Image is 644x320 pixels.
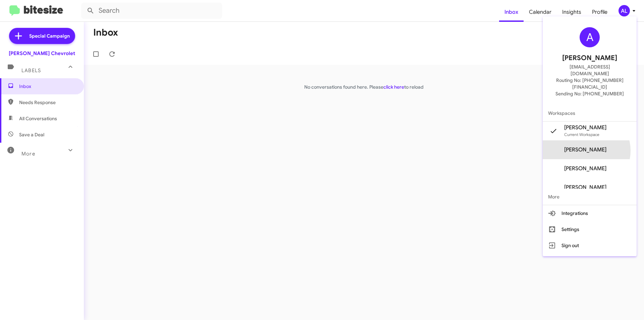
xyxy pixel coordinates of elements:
span: Sending No: [PHONE_NUMBER] [555,90,624,97]
span: Routing No: [PHONE_NUMBER][FINANCIAL_ID] [551,77,629,90]
button: Sign out [543,237,637,254]
span: [PERSON_NAME] [562,53,617,63]
span: [PERSON_NAME] [564,184,606,191]
span: [PERSON_NAME] [564,124,606,131]
span: [PERSON_NAME] [564,146,606,153]
span: [EMAIL_ADDRESS][DOMAIN_NAME] [551,63,629,77]
button: Integrations [543,205,637,221]
span: Workspaces [543,105,637,121]
button: Settings [543,221,637,237]
span: [PERSON_NAME] [564,165,606,172]
div: A [580,27,600,47]
span: More [543,189,637,205]
span: Current Workspace [564,132,599,137]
